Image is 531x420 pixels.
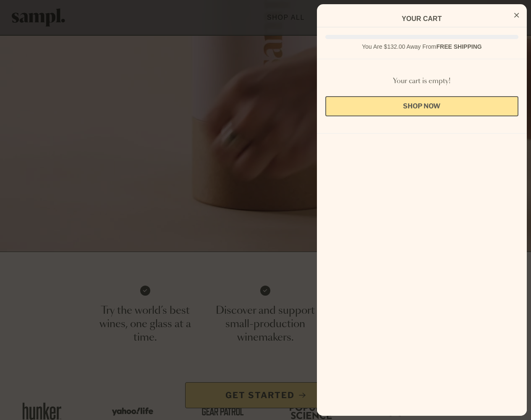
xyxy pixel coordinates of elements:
h2: Your Cart [325,15,518,23]
div: You are $132.00 away from [325,43,518,50]
button: Close Cart [510,9,523,22]
b: FREE SHIPPING [436,43,481,50]
h4: Your cart is empty! [325,76,518,86]
a: Shop Now [325,96,518,116]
